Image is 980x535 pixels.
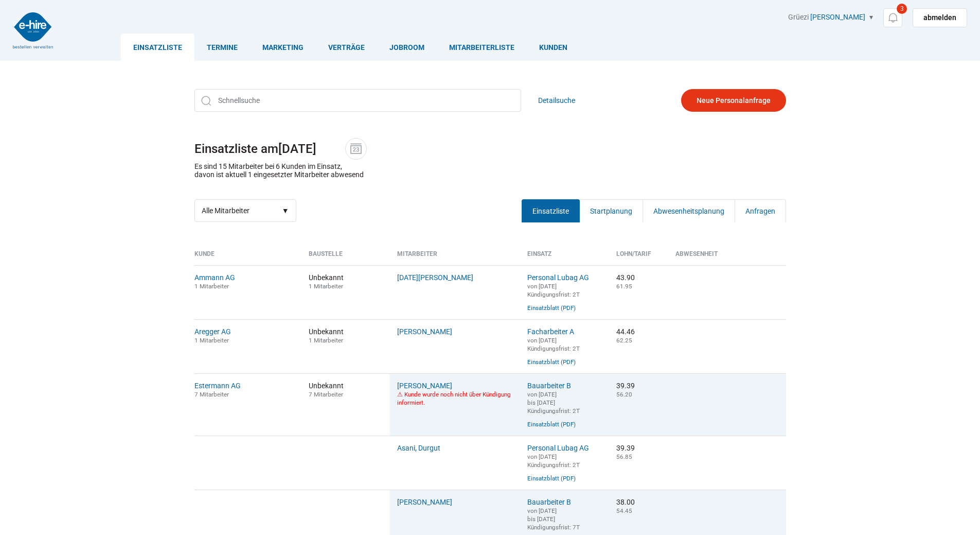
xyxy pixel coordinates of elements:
th: Mitarbeiter [389,250,520,265]
a: Verträge [316,33,377,61]
small: von [DATE] bis [DATE] Kündigungsfrist: 7T [527,507,580,531]
a: 3 [883,8,902,27]
a: Neue Personalanfrage [681,89,786,112]
small: 56.85 [616,453,632,460]
a: Einsatzliste [522,199,580,222]
img: logo2.png [13,12,53,48]
a: Asani, Durgut [397,444,440,452]
img: icon-date.svg [348,141,364,157]
a: Anfragen [735,199,786,222]
a: Einsatzblatt (PDF) [527,304,576,312]
small: 1 Mitarbeiter [194,337,229,344]
a: Einsatzblatt (PDF) [527,475,576,482]
nobr: 38.00 [616,498,635,506]
small: von [DATE] Kündigungsfrist: 2T [527,453,580,469]
th: Einsatz [520,250,609,265]
small: von [DATE] bis [DATE] Kündigungsfrist: 2T [527,391,580,415]
a: abmelden [913,8,967,27]
small: 61.95 [616,283,632,290]
small: 1 Mitarbeiter [194,283,229,290]
a: Startplanung [579,199,643,222]
font: ⚠ Kunde wurde noch nicht über Kündigung informiert. [397,391,511,406]
small: 54.45 [616,507,632,514]
a: Bauarbeiter B [527,498,571,506]
a: Einsatzblatt (PDF) [527,421,576,428]
th: Abwesenheit [668,250,786,265]
a: [PERSON_NAME] [810,13,865,21]
img: icon-notification.svg [886,11,899,24]
input: Schnellsuche [194,89,521,112]
th: Kunde [194,250,301,265]
small: 1 Mitarbeiter [309,337,343,344]
a: Bauarbeiter B [527,382,571,390]
a: Personal Lubag AG [527,444,589,452]
small: von [DATE] Kündigungsfrist: 2T [527,337,580,352]
p: Es sind 15 Mitarbeiter bei 6 Kunden im Einsatz, davon ist aktuell 1 eingesetzter Mitarbeiter abwe... [194,162,364,179]
a: [DATE][PERSON_NAME] [397,273,473,282]
a: Facharbeiter A [527,327,574,336]
a: Einsatzliste [121,33,194,61]
span: Unbekannt [309,273,382,290]
small: 7 Mitarbeiter [194,391,229,398]
div: Grüezi [788,13,967,27]
a: Mitarbeiterliste [437,33,527,61]
a: Marketing [250,33,316,61]
a: Jobroom [377,33,437,61]
nobr: 44.46 [616,327,635,336]
a: Ammann AG [194,273,235,282]
small: 56.20 [616,391,632,398]
th: Lohn/Tarif [609,250,668,265]
nobr: 43.90 [616,273,635,282]
a: Einsatzblatt (PDF) [527,358,576,366]
span: 3 [897,4,907,14]
nobr: 39.39 [616,382,635,390]
span: Unbekannt [309,382,382,398]
a: [PERSON_NAME] [397,382,452,390]
a: [PERSON_NAME] [397,498,452,506]
nobr: 39.39 [616,444,635,452]
a: Estermann AG [194,382,241,390]
small: 62.25 [616,337,632,344]
th: Baustelle [301,250,390,265]
small: 7 Mitarbeiter [309,391,343,398]
span: Unbekannt [309,327,382,344]
a: Detailsuche [538,89,575,112]
a: Termine [194,33,250,61]
a: Abwesenheitsplanung [643,199,735,222]
a: Personal Lubag AG [527,273,589,282]
a: Aregger AG [194,327,231,336]
small: 1 Mitarbeiter [309,283,343,290]
a: Kunden [527,33,580,61]
h1: Einsatzliste am [194,138,786,160]
small: von [DATE] Kündigungsfrist: 2T [527,283,580,298]
a: [PERSON_NAME] [397,327,452,336]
